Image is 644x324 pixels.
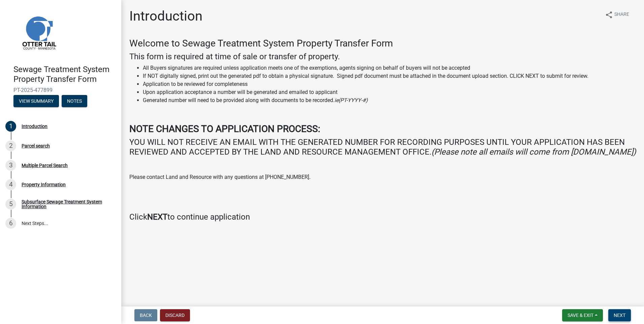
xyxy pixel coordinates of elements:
[614,313,625,318] span: Next
[129,212,636,222] h4: Click to continue application
[22,124,47,129] div: Introduction
[134,309,157,321] button: Back
[608,309,631,321] button: Next
[13,95,59,107] button: View Summary
[140,313,152,318] span: Back
[22,143,50,148] div: Parcel search
[143,88,636,96] li: Upon application acceptance a number will be generated and emailed to applicant
[143,72,636,80] li: If NOT digitally signed, print out the generated pdf to obtain a physical signature. Signed pdf d...
[129,52,636,62] h4: This form is required at time of sale or transfer of property.
[431,147,636,157] i: (Please note all emails will come from [DOMAIN_NAME])
[62,99,87,104] wm-modal-confirm: Notes
[129,173,636,181] p: Please contact Land and Resource with any questions at [PHONE_NUMBER].
[129,123,320,134] strong: NOTE CHANGES TO APPLICATION PROCESS:
[562,309,603,321] button: Save & Exit
[160,309,190,321] button: Discard
[22,163,68,168] div: Multiple Parcel Search
[614,11,629,19] span: Share
[5,199,16,209] div: 5
[22,182,66,187] div: Property Information
[143,80,636,88] li: Application to be reviewed for completeness
[143,64,636,72] li: All Buyers signatures are required unless application meets one of the exemptions, agents signing...
[13,65,116,84] h4: Sewage Treatment System Property Transfer Form
[5,179,16,190] div: 4
[5,121,16,132] div: 1
[129,137,636,157] h4: YOU WILL NOT RECEIVE AN EMAIL WITH THE GENERATED NUMBER FOR RECORDING PURPOSES UNTIL YOUR APPLICA...
[62,95,87,107] button: Notes
[600,8,635,21] button: shareShare
[129,38,636,49] h3: Welcome to Sewage Treatment System Property Transfer Form
[13,87,108,93] span: PT-2025-477899
[605,11,613,19] i: share
[13,99,59,104] wm-modal-confirm: Summary
[13,7,64,58] img: Otter Tail County, Minnesota
[129,8,202,24] h1: Introduction
[5,140,16,151] div: 2
[147,212,167,222] strong: NEXT
[143,96,636,104] li: Generated number will need to be provided along with documents to be recorded.
[22,199,110,209] div: Subsurface Sewage Treatment System Information
[334,97,368,103] i: ie(PT-YYYY-#)
[5,218,16,229] div: 6
[5,160,16,171] div: 3
[568,313,593,318] span: Save & Exit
